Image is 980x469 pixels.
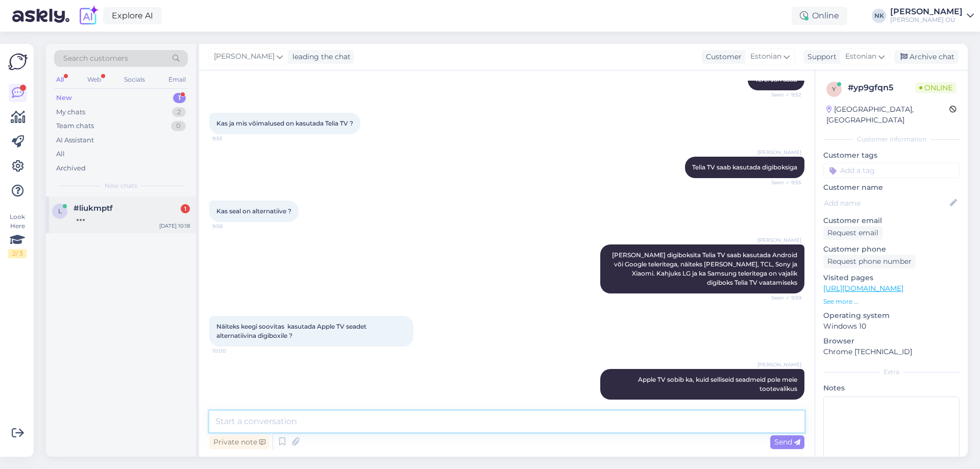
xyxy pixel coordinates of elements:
[216,119,353,127] span: Kas ja mis võimalused on kasutada Telia TV ?
[824,198,948,209] input: Add name
[763,400,801,408] span: 10:01
[212,347,251,355] span: 10:00
[702,52,742,62] div: Customer
[85,73,103,86] div: Web
[823,284,903,293] a: [URL][DOMAIN_NAME]
[823,182,960,193] p: Customer name
[823,347,960,357] p: Chrome [TECHNICAL_ID]
[612,251,799,286] span: [PERSON_NAME] digiboksita Telia TV saab kasutada Android või Google teleritega, näiteks [PERSON_N...
[763,91,801,98] span: Seen ✓ 9:52
[58,207,62,215] span: l
[73,204,113,213] span: #liukmptf
[890,16,963,24] div: [PERSON_NAME] OÜ
[54,73,66,86] div: All
[823,163,960,178] input: Add a tag
[894,50,959,64] div: Archive chat
[105,181,137,190] span: New chats
[763,179,801,186] span: Seen ✓ 9:55
[172,107,186,117] div: 2
[750,51,781,62] span: Estonian
[823,244,960,255] p: Customer phone
[826,104,949,126] div: [GEOGRAPHIC_DATA], [GEOGRAPHIC_DATA]
[823,273,960,283] p: Visited pages
[56,163,86,174] div: Archived
[63,53,128,64] span: Search customers
[212,223,251,230] span: 9:58
[216,207,291,215] span: Kas seal on alternatiive ?
[216,323,368,339] span: Näiteks keegi soovitas kasutada Apple TV seadet alternatiivina digiboxile ?
[56,121,94,131] div: Team chats
[823,255,916,268] div: Request phone number
[78,5,99,27] img: explore-ai
[832,85,836,93] span: y
[823,297,960,306] p: See more ...
[823,150,960,161] p: Customer tags
[692,163,797,171] span: Telia TV saab kasutada digiboksiga
[823,321,960,332] p: Windows 10
[8,52,28,71] img: Askly Logo
[173,93,186,103] div: 1
[792,7,847,25] div: Online
[915,82,957,93] span: Online
[171,121,186,131] div: 0
[890,8,974,24] a: [PERSON_NAME][PERSON_NAME] OÜ
[803,52,837,62] div: Support
[288,52,351,62] div: leading the chat
[214,51,275,62] span: [PERSON_NAME]
[823,383,960,393] p: Notes
[823,135,960,144] div: Customer information
[823,367,960,377] div: Extra
[56,107,85,117] div: My chats
[212,135,251,142] span: 9:55
[848,82,915,94] div: # yp9gfqn5
[872,9,886,23] div: NK
[890,8,963,16] div: [PERSON_NAME]
[181,204,190,213] div: 1
[823,310,960,321] p: Operating system
[56,135,94,145] div: AI Assistant
[757,361,801,368] span: [PERSON_NAME]
[159,222,190,230] div: [DATE] 10:18
[209,435,269,449] div: Private note
[823,215,960,226] p: Customer email
[823,336,960,347] p: Browser
[122,73,147,86] div: Socials
[103,7,162,24] a: Explore AI
[8,249,27,258] div: 2 / 3
[166,73,188,86] div: Email
[638,376,799,392] span: Apple TV sobib ka, kuid selliseid seadmeid pole meie tootevalikus
[845,51,876,62] span: Estonian
[757,236,801,244] span: [PERSON_NAME]
[56,149,65,159] div: All
[774,437,800,447] span: Send
[8,212,27,258] div: Look Here
[757,149,801,156] span: [PERSON_NAME]
[823,226,883,240] div: Request email
[56,93,72,103] div: New
[763,294,801,302] span: Seen ✓ 9:59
